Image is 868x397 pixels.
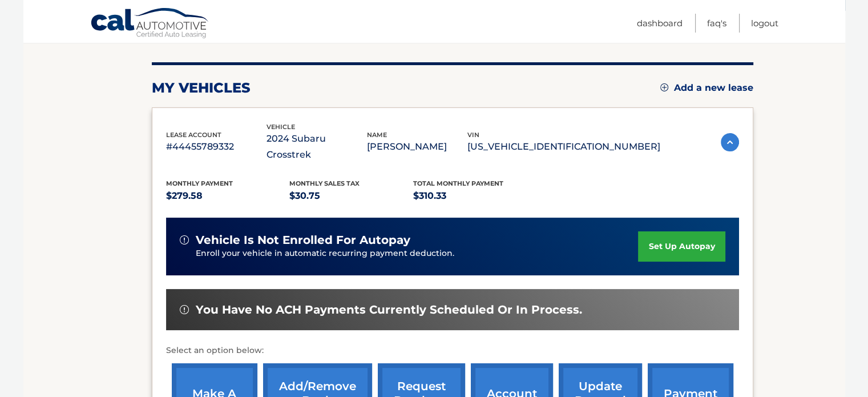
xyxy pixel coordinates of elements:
p: $310.33 [413,188,537,204]
p: $279.58 [166,188,290,204]
span: name [367,131,387,139]
p: [PERSON_NAME] [367,139,467,155]
p: Select an option below: [166,344,739,358]
img: alert-white.svg [180,235,189,244]
span: vehicle is not enrolled for autopay [196,233,410,247]
span: Monthly sales Tax [289,179,360,187]
span: vehicle [267,123,295,131]
a: FAQ's [707,14,726,33]
img: alert-white.svg [180,305,189,314]
p: $30.75 [289,188,413,204]
a: Dashboard [637,14,683,33]
span: lease account [166,131,221,139]
a: set up autopay [638,231,725,262]
p: #44455789332 [166,139,267,155]
span: Total Monthly Payment [413,179,503,187]
p: 2024 Subaru Crosstrek [267,131,367,163]
a: Add a new lease [660,82,753,94]
span: vin [467,131,479,139]
h2: my vehicles [152,79,251,97]
a: Cal Automotive [90,7,210,41]
span: You have no ACH payments currently scheduled or in process. [196,303,582,317]
span: Monthly Payment [166,179,233,187]
img: add.svg [660,83,668,91]
p: [US_VEHICLE_IDENTIFICATION_NUMBER] [467,139,660,155]
p: Enroll your vehicle in automatic recurring payment deduction. [196,247,639,260]
img: accordion-active.svg [721,133,739,151]
a: Logout [751,14,778,33]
